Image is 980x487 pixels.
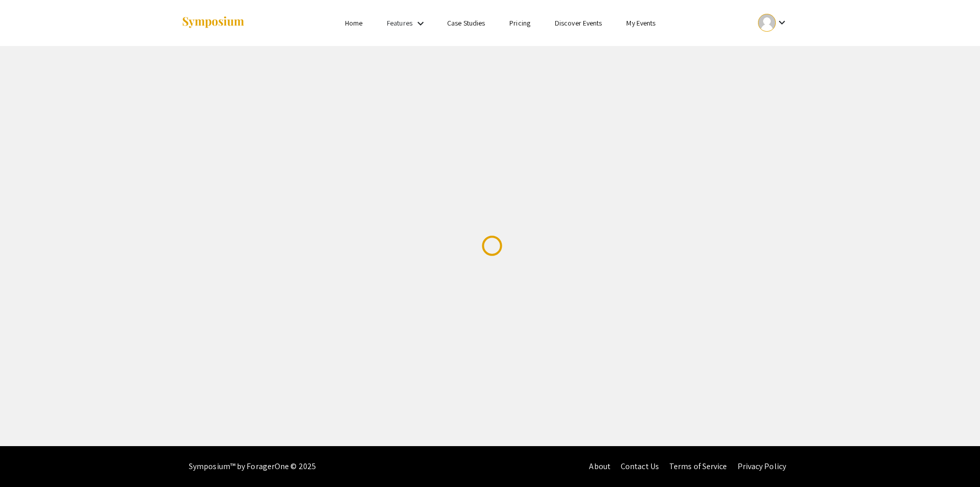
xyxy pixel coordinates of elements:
a: Home [345,18,362,28]
a: Privacy Policy [738,461,786,472]
a: Discover Events [555,18,602,28]
mat-icon: Expand Features list [414,17,427,30]
a: Case Studies [447,18,485,28]
iframe: Chat [8,441,43,479]
img: Symposium by ForagerOne [181,16,245,30]
mat-icon: Expand account dropdown [776,16,788,29]
a: Features [387,18,412,28]
a: Pricing [509,18,530,28]
a: My Events [626,18,655,28]
button: Expand account dropdown [747,11,799,34]
a: Terms of Service [669,461,727,472]
a: About [589,461,610,472]
div: Symposium™ by ForagerOne © 2025 [189,446,316,487]
a: Contact Us [621,461,659,472]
